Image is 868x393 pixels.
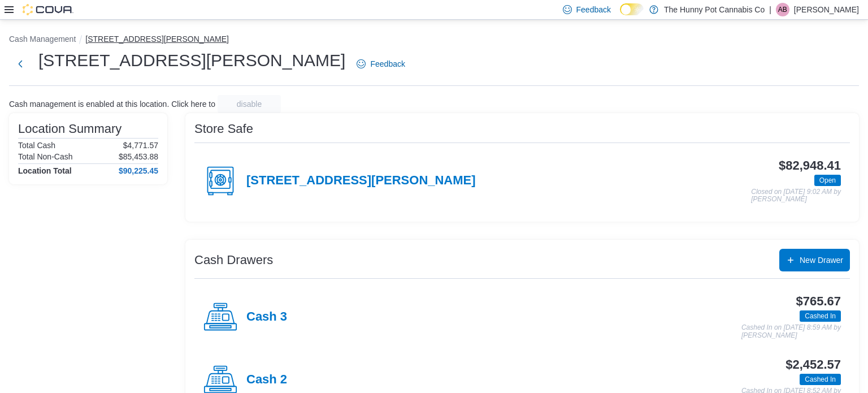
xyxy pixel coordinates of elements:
h4: [STREET_ADDRESS][PERSON_NAME] [246,174,476,188]
button: Cash Management [9,34,76,44]
h3: $2,452.57 [785,358,841,372]
span: Cashed In [800,310,841,322]
p: Cash management is enabled at this location. Click here to [9,100,215,109]
button: [STREET_ADDRESS][PERSON_NAME] [85,34,229,44]
span: Dark Mode [620,15,620,16]
h3: Location Summary [18,122,121,136]
span: disable [237,98,262,110]
h3: Store Safe [194,122,253,136]
p: The Hunny Pot Cannabis Co [664,3,765,16]
span: Cashed In [805,311,836,321]
p: Closed on [DATE] 9:02 AM by [PERSON_NAME] [751,188,841,204]
p: [PERSON_NAME] [794,3,859,16]
p: $4,771.57 [123,141,158,150]
span: Feedback [576,4,611,15]
button: New Drawer [779,249,850,271]
h6: Total Cash [18,141,55,150]
span: Cashed In [800,374,841,385]
h4: Cash 2 [246,373,287,387]
span: Feedback [370,58,405,70]
h4: $90,225.45 [119,166,158,175]
button: disable [218,95,281,113]
span: New Drawer [800,254,843,266]
span: Open [814,175,841,186]
nav: An example of EuiBreadcrumbs [9,33,859,47]
span: Cashed In [805,374,836,385]
h4: Cash 3 [246,310,287,325]
span: Open [819,175,836,185]
h3: Cash Drawers [194,253,273,267]
div: Averie Bentley [776,3,789,16]
p: $85,453.88 [119,152,158,161]
h3: $765.67 [796,295,841,308]
h1: [STREET_ADDRESS][PERSON_NAME] [38,49,345,72]
span: AB [778,3,787,16]
p: | [769,3,771,16]
h4: Location Total [18,166,72,175]
a: Feedback [352,53,409,75]
h3: $82,948.41 [779,159,841,172]
input: Dark Mode [620,3,644,15]
button: Next [9,53,32,75]
p: Cashed In on [DATE] 8:59 AM by [PERSON_NAME] [741,324,841,339]
img: Cova [23,4,73,15]
h6: Total Non-Cash [18,152,73,161]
